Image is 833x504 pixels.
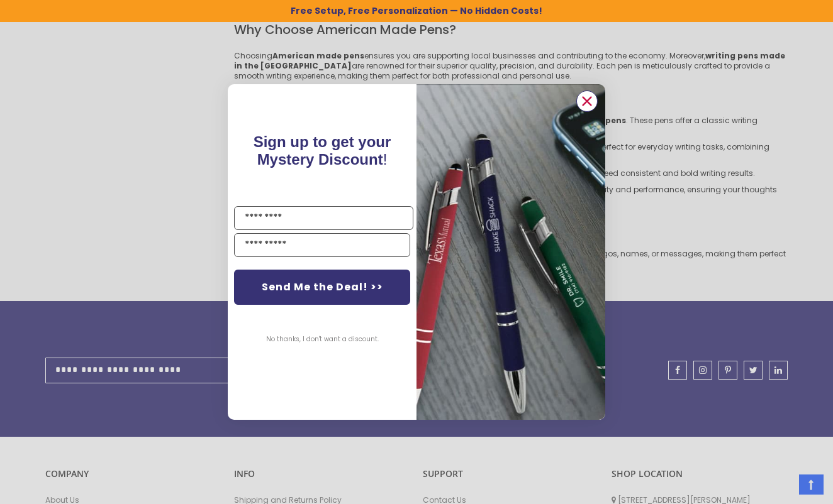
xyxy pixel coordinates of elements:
[260,324,385,355] button: No thanks, I don't want a discount.
[254,133,391,168] span: Sign up to get your Mystery Discount
[729,470,833,504] iframe: Recensioni dei clienti su Google
[254,133,391,168] span: !
[576,90,598,112] button: Close dialog
[416,84,605,419] img: pop-up-image
[234,270,410,305] button: Send Me the Deal! >>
